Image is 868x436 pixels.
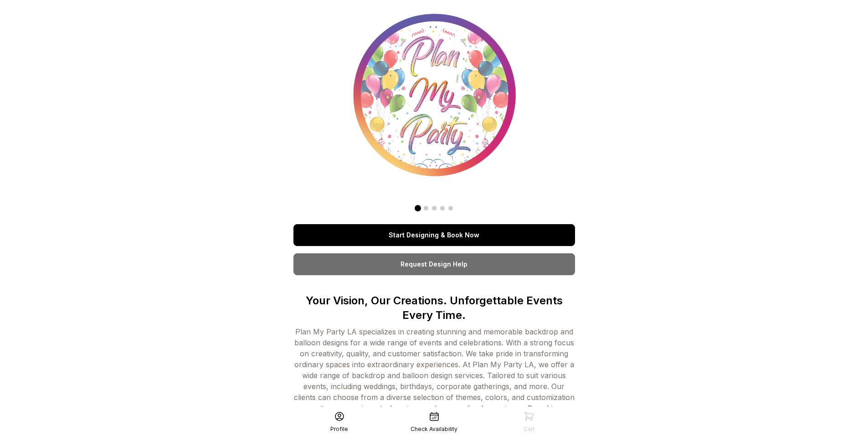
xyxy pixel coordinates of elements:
div: Cart [524,426,534,433]
div: Check Availability [411,426,457,433]
p: Your Vision, Our Creations. Unforgettable Events Every Time. [293,293,575,323]
a: Start Designing & Book Now [293,224,575,246]
div: Plan My Party LA specializes in creating stunning and memorable backdrop and balloon designs for ... [293,326,575,436]
a: Request Design Help [293,253,575,275]
div: Profile [330,426,348,433]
